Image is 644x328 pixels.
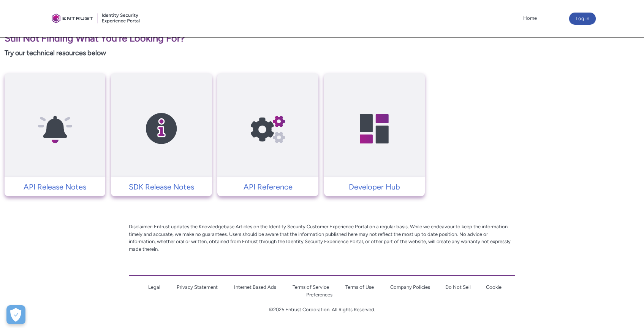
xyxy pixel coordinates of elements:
p: Still Not Finding What You're Looking For? [5,31,425,46]
p: Try our technical resources below [5,48,425,58]
a: Developer Hub [324,181,425,193]
a: Privacy Statement [177,284,218,290]
p: Developer Hub [328,181,421,193]
a: Legal [148,284,160,290]
a: Terms of Service [293,284,329,290]
button: Open Preferences [6,305,25,324]
p: API Release Notes [8,181,101,193]
a: Do Not Sell [445,284,471,290]
p: SDK Release Notes [115,181,208,193]
p: Disclaimer: Entrust updates the Knowledgebase Articles on the Identity Security Customer Experien... [129,223,515,253]
a: API Release Notes [5,181,105,193]
img: Developer Hub [338,88,410,170]
a: Cookie Preferences [306,284,502,298]
p: ©2025 Entrust Corporation. All Rights Reserved. [129,306,515,314]
img: API Reference [232,88,304,170]
div: Cookie Preferences [6,305,25,324]
a: SDK Release Notes [111,181,212,193]
img: SDK Release Notes [125,88,198,170]
a: Terms of Use [345,284,374,290]
button: Log in [569,13,596,25]
a: API Reference [217,181,318,193]
a: Internet Based Ads [234,284,276,290]
p: API Reference [221,181,314,193]
a: Company Policies [390,284,430,290]
a: Home [521,13,539,24]
img: API Release Notes [19,88,91,170]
